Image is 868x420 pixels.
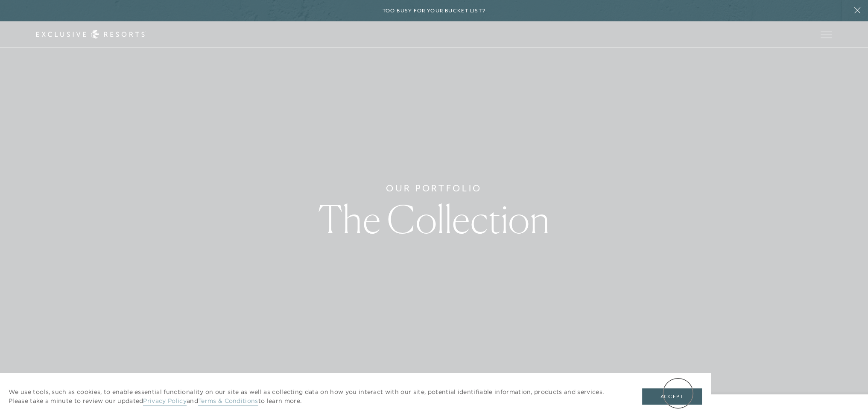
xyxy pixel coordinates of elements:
[318,200,550,238] h1: The Collection
[821,32,832,38] button: Open navigation
[642,388,702,405] button: Accept
[198,397,258,406] a: Terms & Conditions
[386,182,482,195] h6: Our Portfolio
[143,397,186,406] a: Privacy Policy
[383,7,486,15] h6: Too busy for your bucket list?
[9,388,625,405] p: We use tools, such as cookies, to enable essential functionality on our site as well as collectin...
